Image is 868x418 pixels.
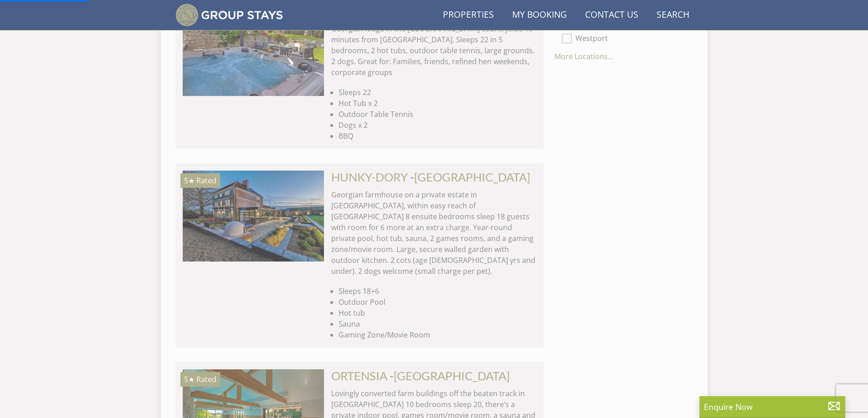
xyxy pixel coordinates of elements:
span: - [390,369,510,383]
li: BBQ [339,131,536,141]
span: Rated [196,176,216,186]
p: Georgian lodge in the [GEOGRAPHIC_DATA] countryside 10 minutes from [GEOGRAPHIC_DATA]. Sleeps 22 ... [331,23,536,78]
li: Hot tub [339,307,536,318]
label: Westport [575,34,686,44]
span: HUNKY-DORY has a 5 star rating under the Quality in Tourism Scheme [184,176,195,186]
a: More Locations... [555,51,613,61]
span: ORTENSIA has a 5 star rating under the Quality in Tourism Scheme [184,374,195,384]
img: hunky-dory-holiday-homes-wiltshire-sleeps-24.original.jpg [183,171,324,262]
a: [GEOGRAPHIC_DATA] [394,369,510,383]
li: Outdoor Pool [339,297,536,307]
a: Properties [439,5,498,25]
span: Rated [196,374,216,384]
img: lively-lodge-holiday-home-somerset-sleeps-19.original.jpg [183,5,324,96]
li: Hot Tub x 2 [339,98,536,109]
a: Contact Us [581,5,642,25]
a: HUNKY-DORY [331,170,408,184]
a: 5★ Rated [183,171,324,262]
li: Sleeps 18+6 [339,286,536,297]
a: ORTENSIA [331,369,387,383]
a: [GEOGRAPHIC_DATA] [414,170,530,184]
img: Group Stays [175,4,283,26]
p: Georgian farmhouse on a private estate in [GEOGRAPHIC_DATA], within easy reach of [GEOGRAPHIC_DAT... [331,189,536,277]
a: Search [653,5,693,25]
a: My Booking [508,5,570,25]
li: Dogs x 2 [339,120,536,131]
li: Gaming Zone/Movie Room [339,329,536,340]
p: Enquire Now [704,401,841,413]
span: - [410,170,530,184]
li: Outdoor Table Tennis [339,109,536,120]
li: Sleeps 22 [339,87,536,98]
li: Sauna [339,318,536,329]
